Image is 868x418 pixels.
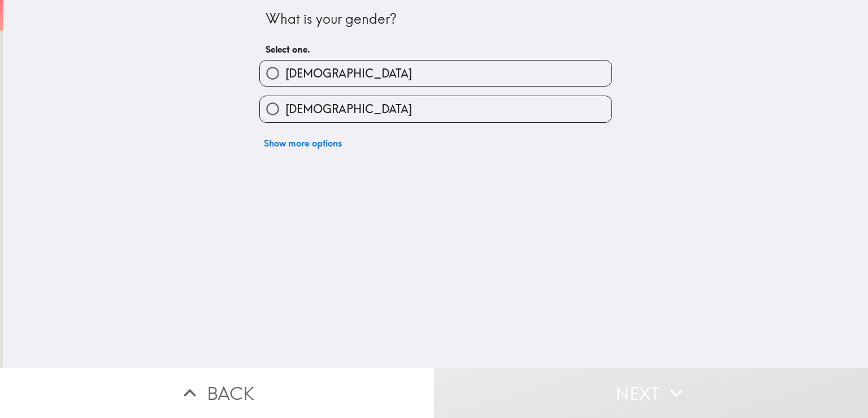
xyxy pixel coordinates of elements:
[266,10,606,29] div: What is your gender?
[260,96,611,122] button: [DEMOGRAPHIC_DATA]
[285,101,412,117] span: [DEMOGRAPHIC_DATA]
[266,43,606,55] h6: Select one.
[259,132,346,154] button: Show more options
[434,368,868,418] button: Next
[260,61,611,86] button: [DEMOGRAPHIC_DATA]
[285,66,412,81] span: [DEMOGRAPHIC_DATA]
